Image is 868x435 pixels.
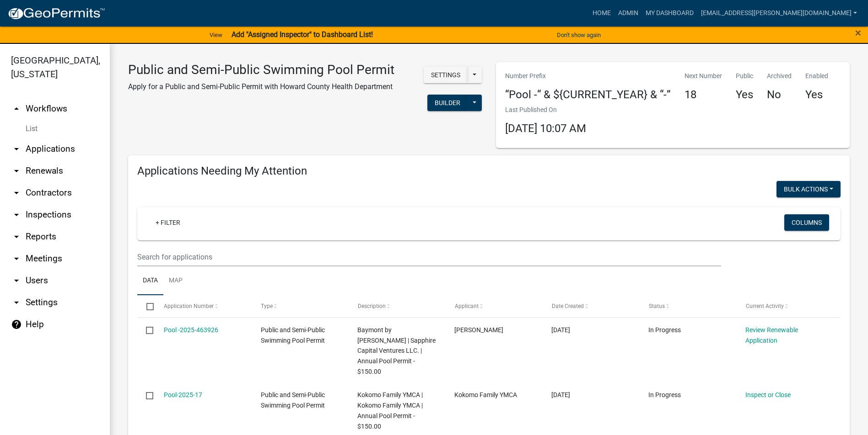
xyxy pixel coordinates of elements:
[553,27,604,42] button: Don't show again
[685,88,722,101] h4: 18
[454,303,478,309] span: Applicant
[252,295,349,317] datatable-header-cell: Type
[685,71,722,81] p: Next Number
[551,303,583,309] span: Date Created
[648,303,664,309] span: Status
[505,122,586,135] span: [DATE] 10:07 AM
[11,143,22,154] i: arrow_drop_down
[11,253,22,264] i: arrow_drop_down
[261,326,325,344] span: Public and Semi-Public Swimming Pool Permit
[805,71,828,81] p: Enabled
[767,88,792,101] h4: No
[855,27,861,39] span: ×
[164,303,214,309] span: Application Number
[589,5,615,22] a: Home
[697,5,861,22] a: [EMAIL_ADDRESS][PERSON_NAME][DOMAIN_NAME]
[736,71,753,81] p: Public
[505,88,671,101] h4: “Pool -“ & ${CURRENT_YEAR} & “-”
[745,391,791,398] a: Inspect or Close
[11,103,22,114] i: arrow_drop_up
[164,326,218,334] a: Pool -2025-463926
[551,326,570,334] span: 08/14/2025
[11,275,22,286] i: arrow_drop_down
[855,27,861,38] button: Close
[128,62,394,78] h3: Public and Semi-Public Swimming Pool Permit
[424,67,468,83] button: Settings
[648,326,681,334] span: In Progress
[767,71,792,81] p: Archived
[736,88,753,101] h4: Yes
[163,266,188,296] a: Map
[128,81,394,92] p: Apply for a Public and Semi-Public Permit with Howard County Health Department
[805,88,828,101] h4: Yes
[737,295,834,317] datatable-header-cell: Current Activity
[164,391,202,398] a: Pool-2025-17
[137,248,721,266] input: Search for applications
[232,30,373,39] strong: Add "Assigned Inspector" to Dashboard List!
[11,209,22,220] i: arrow_drop_down
[427,95,468,111] button: Builder
[543,295,640,317] datatable-header-cell: Date Created
[11,231,22,242] i: arrow_drop_down
[357,303,385,309] span: Description
[137,266,163,296] a: Data
[206,27,226,42] a: View
[454,391,517,398] span: Kokomo Family YMCA
[784,214,829,231] button: Columns
[505,105,586,115] p: Last Published On
[454,326,503,334] span: Kimberly Trilling
[11,297,22,308] i: arrow_drop_down
[155,295,252,317] datatable-header-cell: Application Number
[261,391,325,409] span: Public and Semi-Public Swimming Pool Permit
[505,71,671,81] p: Number Prefix
[11,165,22,176] i: arrow_drop_down
[357,391,423,430] span: Kokomo Family YMCA | Kokomo Family YMCA | Annual Pool Permit - $150.00
[642,5,697,22] a: My Dashboard
[357,326,436,375] span: Baymont by Wyndham Kokomo | Sapphire Capital Ventures LLC. | Annual Pool Permit - $150.00
[551,391,570,398] span: 08/14/2025
[776,181,841,197] button: Bulk Actions
[349,295,446,317] datatable-header-cell: Description
[137,164,841,178] h4: Applications Needing My Attention
[148,214,188,231] a: + Filter
[446,295,543,317] datatable-header-cell: Applicant
[615,5,642,22] a: Admin
[11,319,22,330] i: help
[745,326,798,344] a: Review Renewable Application
[640,295,737,317] datatable-header-cell: Status
[745,303,783,309] span: Current Activity
[11,187,22,198] i: arrow_drop_down
[137,295,155,317] datatable-header-cell: Select
[261,303,273,309] span: Type
[648,391,681,398] span: In Progress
